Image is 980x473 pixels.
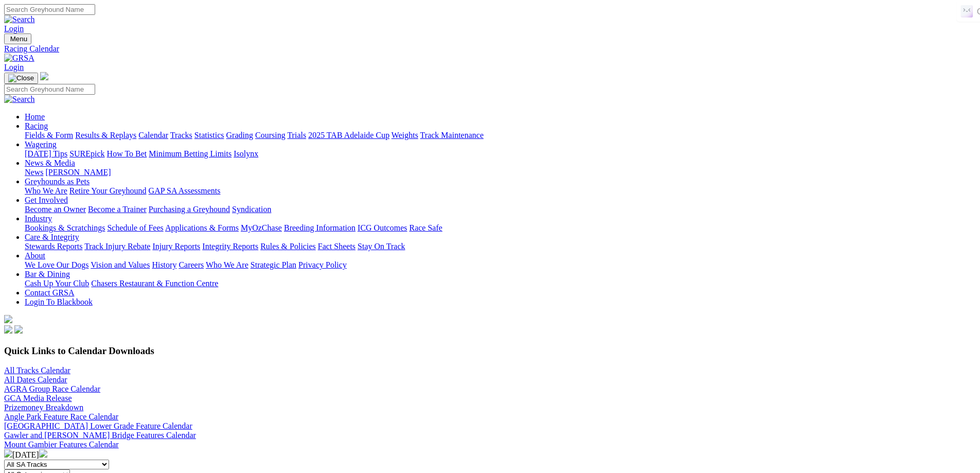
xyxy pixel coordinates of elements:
[4,315,12,323] img: logo-grsa-white.png
[88,205,147,214] a: Become a Trainer
[4,44,976,54] a: Racing Calendar
[25,260,976,270] div: About
[4,440,119,449] a: Mount Gambier Features Calendar
[69,186,147,195] a: Retire Your Greyhound
[25,223,976,233] div: Industry
[25,177,90,186] a: Greyhounds as Pets
[358,242,405,251] a: Stay On Track
[251,260,296,269] a: Strategic Plan
[4,366,70,375] a: All Tracks Calendar
[4,33,31,44] button: Toggle navigation
[25,279,976,288] div: Bar & Dining
[8,74,34,82] img: Close
[25,233,79,241] a: Care & Integrity
[39,449,47,458] img: chevron-right-pager-white.svg
[318,242,355,251] a: Fact Sheets
[4,345,976,357] h3: Quick Links to Calendar Downloads
[206,260,248,269] a: Who We Are
[25,168,976,177] div: News & Media
[25,205,86,214] a: Become an Owner
[25,131,976,140] div: Racing
[25,131,73,139] a: Fields & Form
[69,149,104,158] a: SUREpick
[25,149,67,158] a: [DATE] Tips
[284,223,355,232] a: Breeding Information
[4,449,12,458] img: chevron-left-pager-white.svg
[255,131,286,139] a: Coursing
[4,24,24,33] a: Login
[91,260,150,269] a: Vision and Values
[4,375,67,384] a: All Dates Calendar
[4,403,83,412] a: Prizemoney Breakdown
[25,186,976,196] div: Greyhounds as Pets
[25,205,976,214] div: Get Involved
[25,251,45,260] a: About
[25,288,74,297] a: Contact GRSA
[4,422,192,430] a: [GEOGRAPHIC_DATA] Lower Grade Feature Calendar
[202,242,258,251] a: Integrity Reports
[25,270,70,278] a: Bar & Dining
[138,131,168,139] a: Calendar
[4,325,12,334] img: facebook.svg
[91,279,218,288] a: Chasers Restaurant & Function Centre
[84,242,150,251] a: Track Injury Rebate
[4,384,100,393] a: AGRA Group Race Calendar
[4,63,24,72] a: Login
[234,149,258,158] a: Isolynx
[232,205,271,214] a: Syndication
[25,214,52,223] a: Industry
[45,168,111,177] a: [PERSON_NAME]
[358,223,407,232] a: ICG Outcomes
[25,159,75,167] a: News & Media
[40,72,48,80] img: logo-grsa-white.png
[152,242,200,251] a: Injury Reports
[298,260,347,269] a: Privacy Policy
[170,131,192,139] a: Tracks
[241,223,282,232] a: MyOzChase
[149,149,231,158] a: Minimum Betting Limits
[4,73,38,84] button: Toggle navigation
[10,35,27,43] span: Menu
[149,205,230,214] a: Purchasing a Greyhound
[149,186,221,195] a: GAP SA Assessments
[107,223,163,232] a: Schedule of Fees
[25,260,88,269] a: We Love Our Dogs
[4,394,72,402] a: GCA Media Release
[4,412,118,421] a: Angle Park Feature Race Calendar
[409,223,442,232] a: Race Safe
[75,131,136,139] a: Results & Replays
[391,131,418,139] a: Weights
[226,131,253,139] a: Grading
[25,140,57,149] a: Wagering
[4,449,976,460] div: [DATE]
[25,223,105,232] a: Bookings & Scratchings
[4,54,34,63] img: GRSA
[25,242,82,251] a: Stewards Reports
[4,4,95,15] input: Search
[420,131,484,139] a: Track Maintenance
[179,260,204,269] a: Careers
[25,112,45,121] a: Home
[4,95,35,104] img: Search
[25,297,93,306] a: Login To Blackbook
[25,149,976,159] div: Wagering
[107,149,147,158] a: How To Bet
[165,223,239,232] a: Applications & Forms
[14,325,23,334] img: twitter.svg
[4,15,35,24] img: Search
[152,260,176,269] a: History
[25,242,976,251] div: Care & Integrity
[25,168,43,177] a: News
[25,279,89,288] a: Cash Up Your Club
[308,131,389,139] a: 2025 TAB Adelaide Cup
[4,84,95,95] input: Search
[4,431,196,440] a: Gawler and [PERSON_NAME] Bridge Features Calendar
[25,196,68,204] a: Get Involved
[260,242,316,251] a: Rules & Policies
[194,131,224,139] a: Statistics
[287,131,306,139] a: Trials
[25,186,67,195] a: Who We Are
[25,121,48,130] a: Racing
